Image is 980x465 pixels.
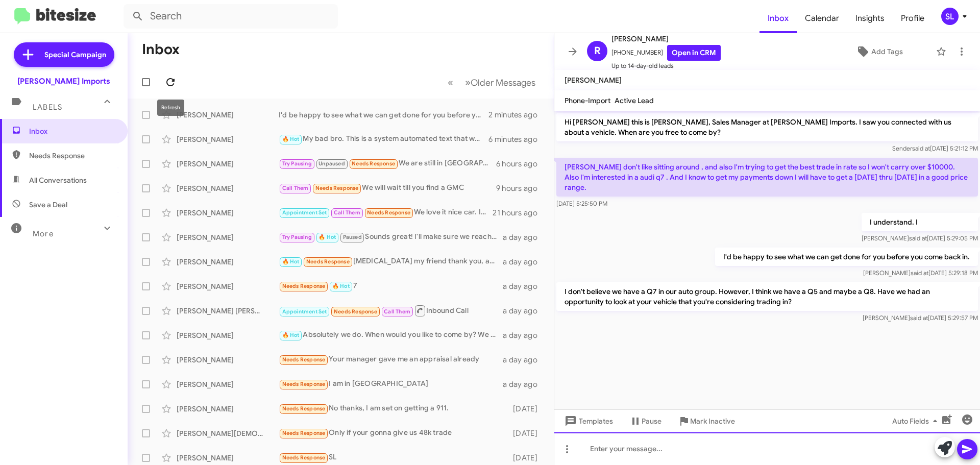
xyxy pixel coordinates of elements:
span: Templates [562,412,613,430]
a: Special Campaign [14,42,114,67]
span: said at [910,314,928,322]
div: [PERSON_NAME] Imports [17,76,110,86]
span: Unpaused [318,160,345,167]
span: Needs Response [282,454,326,461]
div: [PERSON_NAME] [177,257,279,267]
span: said at [912,144,930,152]
span: Active Lead [615,96,654,105]
a: Insights [847,4,893,33]
h1: Inbox [142,41,180,58]
span: Needs Response [315,185,359,191]
input: Search [124,4,338,29]
div: SL [941,8,959,25]
span: Pause [642,412,661,430]
button: Pause [621,412,670,430]
div: [MEDICAL_DATA] my friend thank you, and I will gladly recommend that friends of my stop by and vi... [279,256,503,267]
p: I'd be happy to see what we can get done for you before you come back in. [715,248,978,266]
span: [PERSON_NAME] [DATE] 5:29:57 PM [863,314,978,322]
span: Needs Response [282,381,326,387]
button: Next [459,72,542,93]
div: [PERSON_NAME] [177,330,279,340]
span: Needs Response [306,258,350,265]
span: More [33,229,54,238]
button: Mark Inactive [670,412,743,430]
p: I don't believe we have a Q7 in our auto group. However, I think we have a Q5 and maybe a Q8. Hav... [556,282,978,311]
button: Add Tags [826,42,931,61]
div: [PERSON_NAME] [177,355,279,365]
span: Needs Response [334,308,377,315]
div: a day ago [503,330,546,340]
button: Auto Fields [884,412,949,430]
button: SL [933,8,969,25]
span: [PERSON_NAME] [611,33,721,45]
div: 2 minutes ago [488,110,546,120]
div: [PERSON_NAME] [177,208,279,218]
span: Older Messages [471,77,535,88]
span: [PERSON_NAME] [565,76,622,85]
div: We are still in [GEOGRAPHIC_DATA]. [PERSON_NAME] reached out and is aware. Thank you. [279,158,496,169]
p: I understand. I [862,213,978,231]
div: [PERSON_NAME] [177,404,279,414]
span: Labels [33,103,62,112]
a: Inbox [759,4,797,33]
div: [DATE] [508,428,546,438]
span: Auto Fields [892,412,941,430]
div: [PERSON_NAME] [177,110,279,120]
span: R [594,43,601,59]
a: Profile [893,4,933,33]
div: Only if your gonna give us 48k trade [279,427,508,439]
span: Try Pausing [282,234,312,240]
span: [PHONE_NUMBER] [611,45,721,61]
span: Needs Response [29,151,116,161]
span: Phone-Import [565,96,610,105]
span: All Conversations [29,175,87,185]
span: Mark Inactive [690,412,735,430]
div: Sounds great! I'll make sure we reach out to you [DATE] just to make sure we're still good for th... [279,231,503,243]
a: Open in CRM [667,45,721,61]
div: a day ago [503,281,546,291]
div: 7 [279,280,503,292]
div: a day ago [503,379,546,389]
div: [PERSON_NAME][DEMOGRAPHIC_DATA] [177,428,279,438]
span: Appointment Set [282,308,327,315]
span: 🔥 Hot [282,332,300,338]
div: [PERSON_NAME] [177,134,279,144]
div: 21 hours ago [493,208,546,218]
div: My bad bro. This is a system automated text that went out. You get a chance to talk with your wif... [279,133,488,145]
span: Needs Response [282,283,326,289]
p: [PERSON_NAME] don't like sitting around , and also I'm trying to get the best trade in rate so I ... [556,158,978,197]
div: We love it nice car. It eats a lot of gas, but that comes with having a hopped up engine. [279,207,493,218]
span: Paused [343,234,362,240]
div: We will wait till you find a GMC [279,182,496,194]
span: 🔥 Hot [332,283,350,289]
div: [PERSON_NAME] [177,232,279,242]
div: SL [279,452,508,463]
span: [DATE] 5:25:50 PM [556,200,607,207]
div: [PERSON_NAME] [177,159,279,169]
div: a day ago [503,355,546,365]
span: said at [909,234,927,242]
div: Refresh [157,100,184,116]
div: a day ago [503,232,546,242]
span: Needs Response [282,430,326,436]
div: [DATE] [508,453,546,463]
span: Up to 14-day-old leads [611,61,721,71]
span: Needs Response [367,209,410,216]
p: Hi [PERSON_NAME] this is [PERSON_NAME], Sales Manager at [PERSON_NAME] Imports. I saw you connect... [556,113,978,141]
div: [PERSON_NAME] [177,183,279,193]
span: [PERSON_NAME] [DATE] 5:29:05 PM [862,234,978,242]
span: « [448,76,453,89]
button: Previous [442,72,459,93]
span: [PERSON_NAME] [DATE] 5:29:18 PM [863,269,978,277]
nav: Page navigation example [442,72,542,93]
div: a day ago [503,306,546,316]
div: No thanks, I am set on getting a 911. [279,403,508,414]
span: Needs Response [282,356,326,363]
a: Calendar [797,4,847,33]
div: [PERSON_NAME] [177,453,279,463]
div: 9 hours ago [496,183,546,193]
div: [PERSON_NAME] [PERSON_NAME] [177,306,279,316]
